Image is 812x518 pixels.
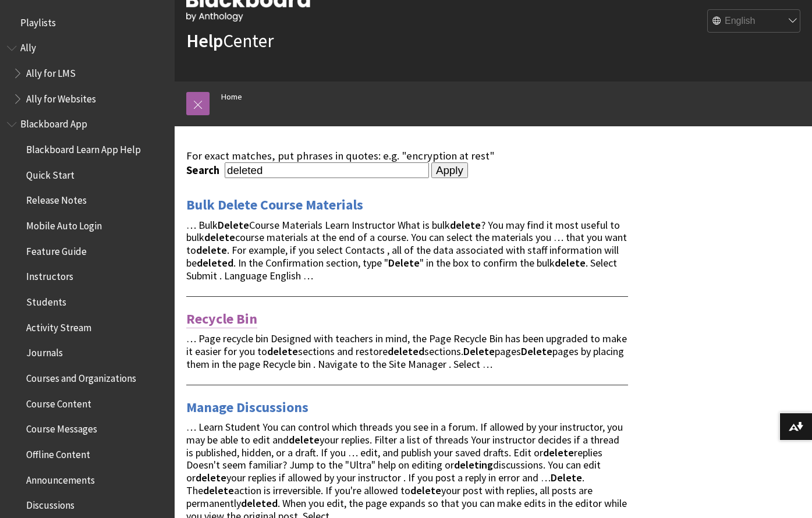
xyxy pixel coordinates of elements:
[186,164,222,177] label: Search
[26,495,75,511] span: Discussions
[203,484,234,497] strong: delete
[197,256,233,269] strong: deleted
[26,343,63,359] span: Journals
[20,115,87,130] span: Blackboard App
[289,433,320,446] strong: delete
[186,29,274,52] a: HelpCenter
[218,218,249,232] strong: Delete
[410,484,441,497] strong: delete
[26,394,91,410] span: Course Content
[454,458,493,471] strong: deleting
[26,63,76,79] span: Ally for LMS
[241,496,278,510] strong: deleted
[521,345,552,358] strong: Delete
[186,398,309,417] a: Manage Discussions
[26,267,73,283] span: Instructors
[26,368,136,384] span: Courses and Organizations
[7,13,168,33] nav: Book outline for Playlists
[186,150,628,162] div: For exact matches, put phrases in quotes: e.g. "encryption at rest"
[221,90,242,104] a: Home
[20,13,56,29] span: Playlists
[186,29,223,52] strong: Help
[431,162,468,179] input: Apply
[186,332,627,371] span: … Page recycle bin Designed with teachers in mind, the Page Recycle Bin has been upgraded to make...
[26,216,102,232] span: Mobile Auto Login
[196,471,226,484] strong: delete
[186,310,257,328] a: Recycle Bin
[388,345,424,358] strong: deleted
[186,196,363,214] a: Bulk Delete Course Materials
[26,140,141,155] span: Blackboard Learn App Help
[388,256,420,269] strong: Delete
[204,230,235,244] strong: delete
[555,256,586,269] strong: delete
[26,420,97,435] span: Course Messages
[196,243,227,257] strong: delete
[26,191,87,207] span: Release Notes
[543,446,574,459] strong: delete
[26,292,66,308] span: Students
[708,10,801,33] select: Site Language Selector
[26,165,75,181] span: Quick Start
[26,89,96,105] span: Ally for Websites
[463,345,495,358] strong: Delete
[186,218,627,282] span: … Bulk Course Materials Learn Instructor What is bulk ? You may find it most useful to bulk cours...
[267,345,298,358] strong: delete
[551,471,582,484] strong: Delete
[26,470,95,486] span: Announcements
[450,218,481,232] strong: delete
[26,242,87,257] span: Feature Guide
[26,318,91,333] span: Activity Stream
[20,38,36,54] span: Ally
[26,445,90,460] span: Offline Content
[7,38,168,109] nav: Book outline for Anthology Ally Help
